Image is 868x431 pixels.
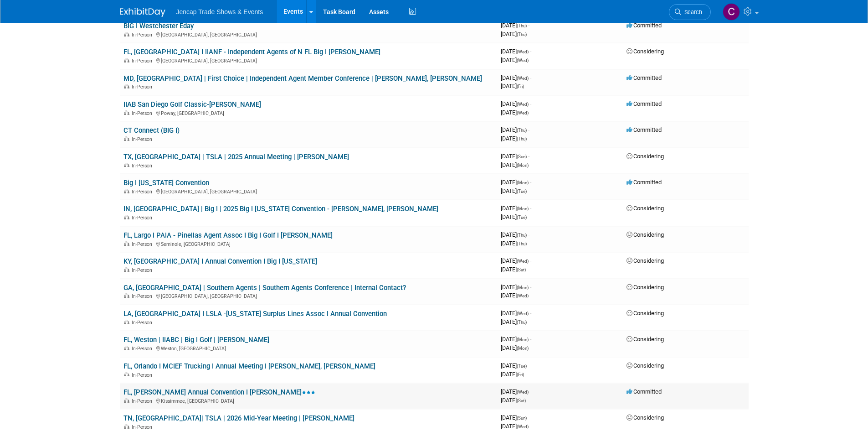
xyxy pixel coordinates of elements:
[501,205,531,212] span: [DATE]
[627,388,662,395] span: Committed
[124,58,129,62] img: In-Person Event
[124,320,129,324] img: In-Person Event
[123,205,438,213] a: IN, [GEOGRAPHIC_DATA] | Big I | 2025 Big I [US_STATE] Convention - [PERSON_NAME], [PERSON_NAME]
[132,136,155,142] span: In-Person
[517,311,529,316] span: (Wed)
[517,424,529,429] span: (Wed)
[517,84,524,89] span: (Fri)
[123,231,333,239] a: FL, Largo I PAIA - Pinellas Agent Assoc I Big I Golf I [PERSON_NAME]
[517,76,529,81] span: (Wed)
[530,179,531,186] span: -
[501,240,527,247] span: [DATE]
[627,100,662,107] span: Committed
[501,22,529,29] span: [DATE]
[627,205,664,212] span: Considering
[132,84,155,90] span: In-Person
[123,257,317,265] a: KY, [GEOGRAPHIC_DATA] I Annual Convention I Big I [US_STATE]
[517,189,527,194] span: (Tue)
[517,398,526,403] span: (Sat)
[501,161,529,168] span: [DATE]
[517,267,526,272] span: (Sat)
[123,187,493,195] div: [GEOGRAPHIC_DATA], [GEOGRAPHIC_DATA]
[123,414,354,422] a: TN, [GEOGRAPHIC_DATA]| TSLA | 2026 Mid-Year Meeting | [PERSON_NAME]
[517,320,527,325] span: (Thu)
[517,241,527,246] span: (Thu)
[528,362,529,369] span: -
[501,74,531,81] span: [DATE]
[124,136,129,141] img: In-Person Event
[132,189,155,195] span: In-Person
[517,102,529,107] span: (Wed)
[517,259,529,264] span: (Wed)
[132,58,155,64] span: In-Person
[530,336,531,343] span: -
[501,423,529,430] span: [DATE]
[517,32,527,37] span: (Thu)
[124,346,129,350] img: In-Person Event
[517,337,529,342] span: (Mon)
[123,240,493,247] div: Seminole, [GEOGRAPHIC_DATA]
[501,344,529,351] span: [DATE]
[528,126,529,133] span: -
[124,424,129,429] img: In-Person Event
[517,110,529,115] span: (Wed)
[517,346,529,351] span: (Mon)
[123,310,387,318] a: LA, [GEOGRAPHIC_DATA] I LSLA -[US_STATE] Surplus Lines Assoc I Annual Convention
[124,215,129,219] img: In-Person Event
[123,100,261,109] a: IIAB San Diego Golf Classic-[PERSON_NAME]
[517,163,529,168] span: (Mon)
[517,180,529,185] span: (Mon)
[124,372,129,377] img: In-Person Event
[530,205,531,212] span: -
[132,320,155,326] span: In-Person
[132,372,155,378] span: In-Person
[528,153,529,160] span: -
[501,153,529,160] span: [DATE]
[681,9,702,16] span: Search
[123,109,493,116] div: Poway, [GEOGRAPHIC_DATA]
[123,179,209,187] a: Big I [US_STATE] Convention
[517,233,527,238] span: (Thu)
[120,8,165,17] img: ExhibitDay
[530,48,531,55] span: -
[124,32,129,36] img: In-Person Event
[132,346,155,352] span: In-Person
[528,22,529,29] span: -
[132,32,155,38] span: In-Person
[501,135,527,142] span: [DATE]
[627,362,664,369] span: Considering
[132,110,155,116] span: In-Person
[627,310,664,317] span: Considering
[530,388,531,395] span: -
[627,48,664,55] span: Considering
[530,284,531,291] span: -
[124,163,129,167] img: In-Person Event
[123,344,493,352] div: Weston, [GEOGRAPHIC_DATA]
[528,231,529,238] span: -
[124,293,129,298] img: In-Person Event
[517,372,524,377] span: (Fri)
[528,414,529,421] span: -
[123,292,493,299] div: [GEOGRAPHIC_DATA], [GEOGRAPHIC_DATA]
[627,414,664,421] span: Considering
[501,318,527,325] span: [DATE]
[501,266,526,273] span: [DATE]
[517,49,529,54] span: (Wed)
[123,388,315,396] a: FL, [PERSON_NAME] Annual Convention I [PERSON_NAME]
[517,136,527,141] span: (Thu)
[517,58,529,63] span: (Wed)
[501,109,529,116] span: [DATE]
[123,397,493,404] div: Kissimmee, [GEOGRAPHIC_DATA]
[530,310,531,317] span: -
[132,424,155,430] span: In-Person
[124,189,129,193] img: In-Person Event
[627,284,664,291] span: Considering
[123,22,194,30] a: BIG I Westchester Eday
[517,285,529,290] span: (Mon)
[501,179,531,186] span: [DATE]
[530,100,531,107] span: -
[501,126,529,133] span: [DATE]
[123,31,493,38] div: [GEOGRAPHIC_DATA], [GEOGRAPHIC_DATA]
[501,362,529,369] span: [DATE]
[517,154,527,159] span: (Sun)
